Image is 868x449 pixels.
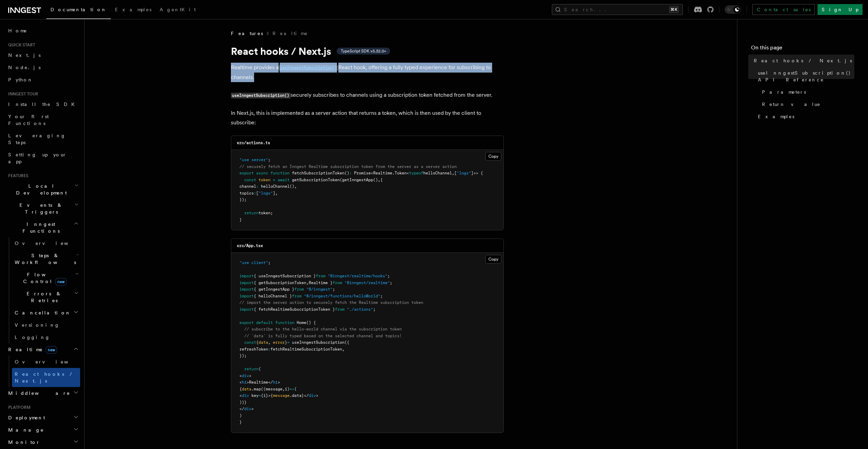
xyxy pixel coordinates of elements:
span: Home [297,320,306,325]
span: div [244,406,251,411]
span: } [285,340,287,345]
span: Parameters [762,89,806,95]
span: h1 [273,380,278,385]
a: Install the SDK [5,98,80,110]
a: Overview [12,237,80,249]
span: , [342,347,344,352]
span: Setting up your app [8,152,67,164]
span: ( [294,387,297,391]
a: Examples [111,2,156,18]
span: Return value [762,101,821,108]
span: React hooks / Next.js [15,371,75,384]
a: Logging [12,331,80,343]
span: typeof [409,171,423,175]
code: src/App.tsx [237,243,263,248]
span: Features [5,173,28,179]
span: > [251,406,254,411]
span: Home [8,27,27,34]
span: Realtime [373,171,392,175]
span: ; [387,274,390,278]
span: , [275,191,278,196]
span: }); [239,197,247,202]
a: Examples [755,110,854,123]
span: , [282,387,285,391]
span: ] [273,191,275,196]
kbd: ⌘K [669,6,679,13]
span: import [239,280,254,285]
span: function [275,320,294,325]
span: ( [340,177,342,182]
span: error [273,340,285,345]
span: : [268,347,270,352]
button: Events & Triggers [5,199,80,218]
span: ( [259,367,261,371]
span: Realtime [5,346,57,353]
span: { helloChannel } [254,294,292,298]
span: async [256,171,268,175]
span: Logging [15,335,50,340]
span: from [294,287,304,292]
button: Realtimenew [5,343,80,356]
span: < [239,380,242,385]
span: const [244,340,256,345]
span: } [239,420,242,424]
span: > [316,393,318,398]
span: { getInngestApp } [254,287,294,292]
span: >Realtime</ [247,380,273,385]
button: Manage [5,424,80,436]
span: // subscribe to the hello-world channel via the subscription token [244,327,402,331]
span: from [292,294,301,298]
span: export [239,171,254,175]
span: . [392,171,395,175]
button: Deployment [5,412,80,424]
a: AgentKit [156,2,200,18]
span: // `data` is fully typed based on the selected channel and topics! [244,334,402,338]
span: helloChannel [423,171,452,175]
a: Next.js [5,49,80,61]
span: Deployment [5,414,45,421]
a: React hooks / Next.js [12,368,80,387]
span: ]>> { [471,171,483,175]
code: useInngestSubscription() [231,93,291,98]
span: = [259,393,261,398]
span: data [242,387,251,391]
span: Your first Functions [8,114,49,126]
span: : [256,184,259,189]
span: </ [239,406,244,411]
span: const [244,177,256,182]
span: () [373,177,378,182]
div: Realtimenew [5,356,80,387]
span: from [335,307,344,312]
span: from [333,280,342,285]
h1: React hooks / Next.js [231,45,504,57]
a: Leveraging Steps [5,129,80,149]
button: Steps & Workflows [12,249,80,268]
span: "@inngest/realtime/hooks" [328,274,387,278]
span: new [46,346,57,354]
span: { useInngestSubscription } [254,274,316,278]
span: Overview [15,359,85,365]
span: useInngestSubscription() API Reference [758,69,854,83]
a: Parameters [759,86,854,98]
span: Local Development [5,183,74,196]
span: default [256,320,273,325]
a: Overview [12,356,80,368]
span: { getSubscriptionToken [254,280,306,285]
span: Flow Control [12,271,75,285]
span: // import the server action to securely fetch the Realtime subscription token [239,300,423,305]
span: Quick start [5,42,35,48]
span: Realtime } [309,280,333,285]
span: ; [268,157,270,162]
span: useInngestSubscription [292,340,344,345]
span: Examples [115,7,151,12]
span: < [407,171,409,175]
span: : [254,191,256,196]
span: token [259,177,270,182]
span: , [306,280,309,285]
span: from [316,274,325,278]
span: TypeScript SDK v3.32.0+ [341,48,386,54]
button: Monitor [5,436,80,448]
span: "logs" [457,171,471,175]
a: Documentation [46,2,111,19]
span: }); [239,353,247,358]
